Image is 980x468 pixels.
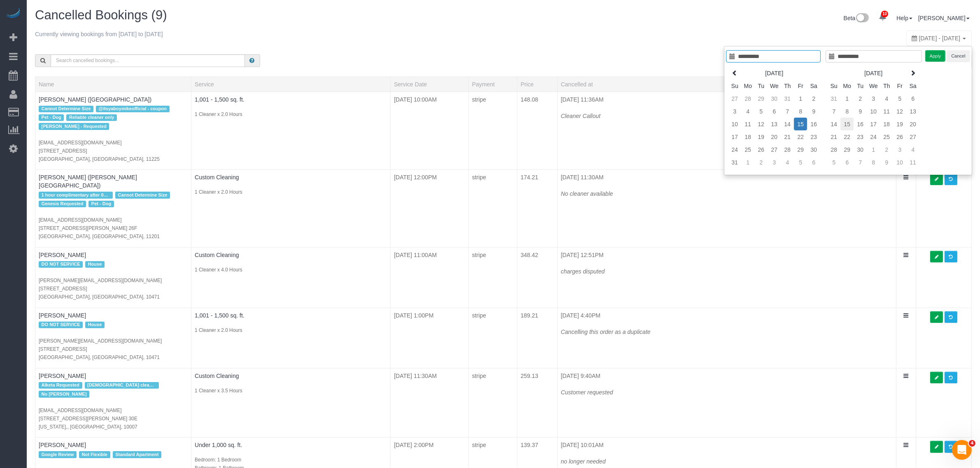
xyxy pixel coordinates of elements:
td: 13 [768,118,781,130]
th: Name [35,76,191,92]
th: Mo [840,79,854,92]
td: 8 [867,156,880,169]
td: 17 [728,130,741,143]
td: 14 [781,118,794,130]
th: Mo [741,79,754,92]
td: 4 [741,105,754,118]
span: 10 [881,11,888,17]
td: 16 [807,118,820,130]
input: Search cancelled bookings... [51,54,245,67]
td: 23 [854,130,867,143]
td: 18 [880,118,893,130]
a: Custom Cleaning [195,174,239,181]
td: 30 [807,143,820,156]
td: 15 [794,118,807,130]
i: Cleaner Callout [561,113,601,119]
span: 4 [969,440,975,447]
td: stripe [468,247,517,308]
img: Automaid Logo [5,8,21,20]
td: 27 [768,143,781,156]
small: Bedroom: 1 Bedroom [195,457,241,463]
span: [PERSON_NAME] - Requested [39,123,109,130]
th: Tu [854,79,867,92]
td: 18 [741,130,754,143]
span: House [85,261,105,268]
td: 31 [728,156,741,169]
small: [EMAIL_ADDRESS][DOMAIN_NAME] [STREET_ADDRESS] [GEOGRAPHIC_DATA], [GEOGRAPHIC_DATA], 11225 [39,140,160,162]
td: 5 [794,156,807,169]
td: 17 [867,118,880,130]
td: 22 [794,130,807,143]
i: no longer needed [561,458,606,465]
th: Fr [794,79,807,92]
td: 2 [880,143,893,156]
span: Not Flexible [79,451,110,458]
span: Cannot Determine Size [39,106,93,112]
td: [DATE] 4:40PM [557,308,896,368]
td: 9 [807,105,820,118]
td: [DATE] 11:30AM [391,368,469,437]
td: stripe [468,92,517,170]
td: 13 [906,105,919,118]
td: 6 [840,156,854,169]
td: 1 [741,156,754,169]
td: 2 [807,92,820,105]
td: [DATE] 10:00AM [391,92,469,170]
td: stripe [468,308,517,368]
th: Service [191,76,391,92]
td: 4 [880,92,893,105]
td: 6 [807,156,820,169]
th: Service Date [391,76,469,92]
a: [PERSON_NAME] ([GEOGRAPHIC_DATA]) [39,96,151,103]
td: [DATE] 12:51PM [557,247,896,308]
td: [DATE] 12:00PM [391,170,469,247]
small: [PERSON_NAME][EMAIL_ADDRESS][DOMAIN_NAME] [STREET_ADDRESS] [GEOGRAPHIC_DATA], [GEOGRAPHIC_DATA], ... [39,338,162,360]
td: 23 [807,130,820,143]
th: Payment [468,76,517,92]
td: 30 [854,143,867,156]
td: 189.21 [517,308,557,368]
td: 24 [867,130,880,143]
th: Th [880,79,893,92]
td: [DATE] 9:40AM [557,368,896,437]
span: House [85,322,105,328]
td: 16 [854,118,867,130]
span: Google Review [39,451,77,458]
div: You can only view 1 year of bookings [906,30,972,46]
td: 10 [893,156,906,169]
td: 174.21 [517,170,557,247]
td: 1 [840,92,854,105]
a: [PERSON_NAME] [39,442,86,448]
td: 28 [741,92,754,105]
span: Genesis Requested [39,201,86,207]
td: 9 [880,156,893,169]
a: 10 [875,8,891,26]
td: 5 [754,105,768,118]
td: stripe [468,368,517,437]
td: 27 [728,92,741,105]
td: stripe [468,170,517,247]
td: 30 [768,92,781,105]
td: 3 [768,156,781,169]
td: 7 [781,105,794,118]
small: 1 Cleaner x 2.0 Hours [195,327,242,333]
td: 21 [781,130,794,143]
td: 29 [794,143,807,156]
td: 2 [754,156,768,169]
small: [EMAIL_ADDRESS][DOMAIN_NAME] [STREET_ADDRESS][PERSON_NAME] 26F [GEOGRAPHIC_DATA], [GEOGRAPHIC_DAT... [39,217,160,239]
td: 6 [768,105,781,118]
td: 22 [840,130,854,143]
td: 4 [906,143,919,156]
th: We [768,79,781,92]
td: 26 [754,143,768,156]
td: 14 [827,118,840,130]
span: No [PERSON_NAME] [39,391,89,397]
td: 5 [827,156,840,169]
td: 31 [781,92,794,105]
small: 1 Cleaner x 3.5 Hours [195,388,242,394]
span: Pet - Dog [39,114,64,121]
span: @itsyaboymikeofficial - coupon [96,106,170,112]
a: [PERSON_NAME] [39,373,86,379]
small: 1 Cleaner x 2.0 Hours [195,189,242,195]
img: New interface [855,13,869,24]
